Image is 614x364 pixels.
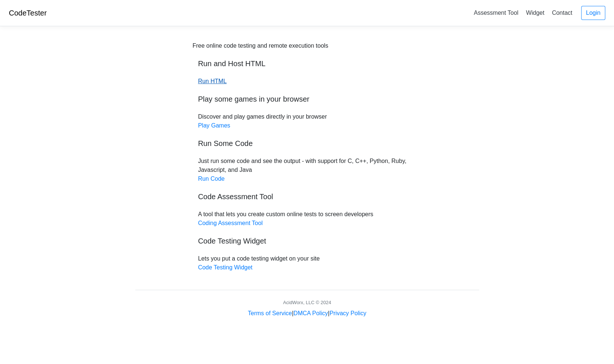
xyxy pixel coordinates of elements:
[198,78,227,84] a: Run HTML
[248,309,366,318] div: | |
[198,192,416,201] h5: Code Assessment Tool
[581,6,605,20] a: Login
[198,264,252,271] a: Code Testing Widget
[329,310,366,316] a: Privacy Policy
[198,59,416,68] h5: Run and Host HTML
[9,9,47,17] a: CodeTester
[248,310,292,316] a: Terms of Service
[523,7,547,19] a: Widget
[193,41,422,272] div: Discover and play games directly in your browser Just run some code and see the output - with sup...
[283,299,331,306] div: AcidWorx, LLC © 2024
[198,95,416,103] h5: Play some games in your browser
[294,310,328,316] a: DMCA Policy
[193,41,328,50] div: Free online code testing and remote execution tools
[198,220,263,226] a: Coding Assessment Tool
[198,139,416,148] h5: Run Some Code
[198,122,230,129] a: Play Games
[198,237,416,245] h5: Code Testing Widget
[549,7,575,19] a: Contact
[198,176,225,182] a: Run Code
[471,7,521,19] a: Assessment Tool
